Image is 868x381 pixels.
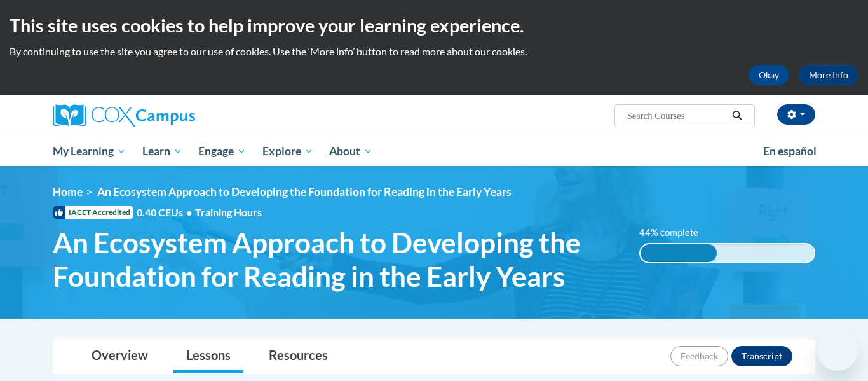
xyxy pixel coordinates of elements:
span: IACET Accredited [53,206,133,219]
a: En español [755,138,825,165]
span: Engage [198,144,246,159]
h2: This site uses cookies to help improve your learning experience. [10,13,858,38]
button: Okay [749,65,789,85]
a: Lessons [173,340,243,373]
span: Explore [262,144,313,159]
a: Engage [190,137,254,166]
a: Learn [134,137,191,166]
a: Cox Campus [53,104,294,127]
label: 44% complete [639,226,712,240]
button: Feedback [670,346,728,366]
a: Explore [254,137,322,166]
span: An Ecosystem Approach to Developing the Foundation for Reading in the Early Years [53,226,620,293]
span: My Learning [53,144,126,159]
div: Main menu [34,137,834,166]
span: 0.40 CEUs [137,205,195,219]
button: Transcript [731,346,792,366]
span: About [329,144,372,159]
a: More Info [799,65,858,85]
button: Search [728,108,747,123]
a: Overview [79,340,161,373]
span: • [186,206,192,218]
span: Training Hours [195,206,262,218]
a: My Learning [44,137,134,166]
img: Cox Campus [53,104,195,127]
div: 44% complete [641,244,717,262]
a: Home [53,185,83,198]
span: En español [763,144,817,158]
a: About [322,137,381,166]
iframe: Button to launch messaging window [817,330,858,371]
button: Account Settings [777,104,815,125]
p: By continuing to use the site you agree to our use of cookies. Use the ‘More info’ button to read... [10,45,858,59]
a: Resources [256,340,341,373]
span: An Ecosystem Approach to Developing the Foundation for Reading in the Early Years [97,185,512,198]
span: Learn [142,144,182,159]
input: Search Courses [626,108,728,123]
